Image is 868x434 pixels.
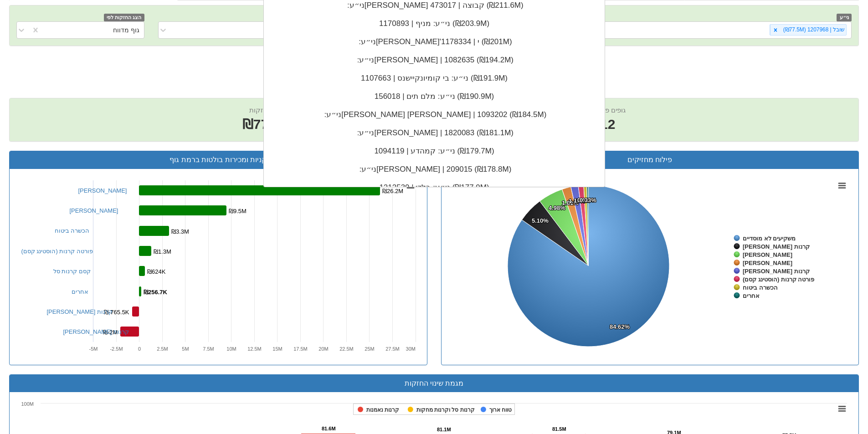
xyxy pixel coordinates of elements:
text: 25M [365,346,374,352]
div: ני״ע: ‏בי קומיונקיישנס | 1107663 ‎(₪191.9M)‎ [264,69,605,87]
tspan: אחרים [743,292,760,299]
text: 100M [21,401,34,407]
a: פורטה קרנות (הוסטינג קסם) [21,248,93,255]
tspan: 1.06% [574,197,591,204]
text: 15M [272,346,282,352]
text: 7.5M [203,346,214,352]
text: 10M [226,346,236,352]
a: קסם קרנות סל [53,268,91,275]
tspan: [PERSON_NAME] [743,260,792,266]
div: ני״ע: ‏מניף | 1170893 ‎(₪203.9M)‎ [264,15,605,33]
tspan: [PERSON_NAME] [743,251,792,258]
span: שווי החזקות [249,106,284,114]
div: ני״ע: ‏קמהדע | 1094119 ‎(₪179.7M)‎ [264,142,605,160]
tspan: ₪3.3M [171,228,189,235]
text: 12.5M [247,346,262,352]
text: 30M [406,346,415,352]
a: [PERSON_NAME] קרנות [47,308,113,315]
div: ני״ע: ‏[PERSON_NAME] | 1082635 ‎(₪194.2M)‎ [264,51,605,69]
a: הכשרה ביטוח [55,227,90,234]
tspan: 1.81% [562,199,579,206]
tspan: 81.1M [437,427,451,432]
span: הצג החזקות לפי [104,14,144,21]
h3: פילוח מחזיקים [448,156,852,164]
tspan: 84.62% [610,323,630,330]
tspan: 0.62% [577,197,594,204]
tspan: 5.10% [532,217,549,224]
tspan: פורטה קרנות (הוסטינג קסם) [743,276,815,283]
text: 17.5M [293,346,308,352]
text: 2.5M [157,346,168,352]
tspan: [PERSON_NAME] קרנות [743,243,810,250]
tspan: ₪256.7K [144,289,168,296]
a: [PERSON_NAME] [78,187,127,194]
tspan: 81.6M [322,426,336,431]
tspan: משקיעים לא מוסדיים [743,235,796,242]
div: ני״ע: ‏[PERSON_NAME]'י | 1178334 ‎(₪201M)‎ [264,33,605,51]
tspan: טווח ארוך [489,407,512,413]
text: 27.5M [385,346,400,352]
a: [PERSON_NAME] [70,207,118,214]
div: ני״ע: ‏[PERSON_NAME] | 1820083 ‎(₪181.1M)‎ [264,124,605,142]
div: ני״ע: ‏[PERSON_NAME] [PERSON_NAME] | 1093202 ‎(₪184.5M)‎ [264,106,605,124]
tspan: קרנות נאמנות [366,407,399,413]
tspan: ₪624K [147,268,166,275]
div: ני״ע: ‏בלדי | 1212539 ‎(₪177.9M)‎ [264,179,605,197]
tspan: ₪1.3M [154,248,171,255]
span: ₪77.5M [242,117,291,132]
div: גוף מדווח [113,26,139,35]
tspan: 1.47% [569,198,586,204]
div: שובל | 1207968 (₪77.5M) [781,25,846,35]
tspan: קרנות סל וקרנות מחקות [416,407,475,413]
span: ני״ע [837,14,852,21]
text: -5M [89,346,98,352]
tspan: 0.33% [580,197,596,204]
tspan: [PERSON_NAME] קרנות [743,268,810,275]
text: 5M [182,346,189,352]
h3: מגמת שינוי החזקות [16,379,852,388]
h3: קניות ומכירות בולטות ברמת גוף [16,156,420,164]
tspan: 81.5M [552,426,566,432]
div: ני״ע: ‏מלם תים | 156018 ‎(₪190.9M)‎ [264,87,605,106]
span: גופים פעילים [590,106,626,114]
a: אחרים [72,288,88,295]
a: [PERSON_NAME] קרנות [63,328,129,335]
tspan: ₪26.2M [382,188,403,194]
h2: שובל | 1207968 - ניתוח ני״ע [9,55,859,70]
tspan: 4.98% [549,204,565,211]
text: 0 [138,346,140,352]
div: ני״ע: ‏[PERSON_NAME] | 209015 ‎(₪178.8M)‎ [264,160,605,179]
tspan: ₪9.5M [229,208,247,214]
text: 20M [318,346,328,352]
tspan: ₪-765.5K [104,309,129,316]
text: -2.5M [110,346,123,352]
span: 12 [590,115,626,134]
tspan: הכשרה ביטוח [743,284,778,291]
text: 22.5M [339,346,354,352]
